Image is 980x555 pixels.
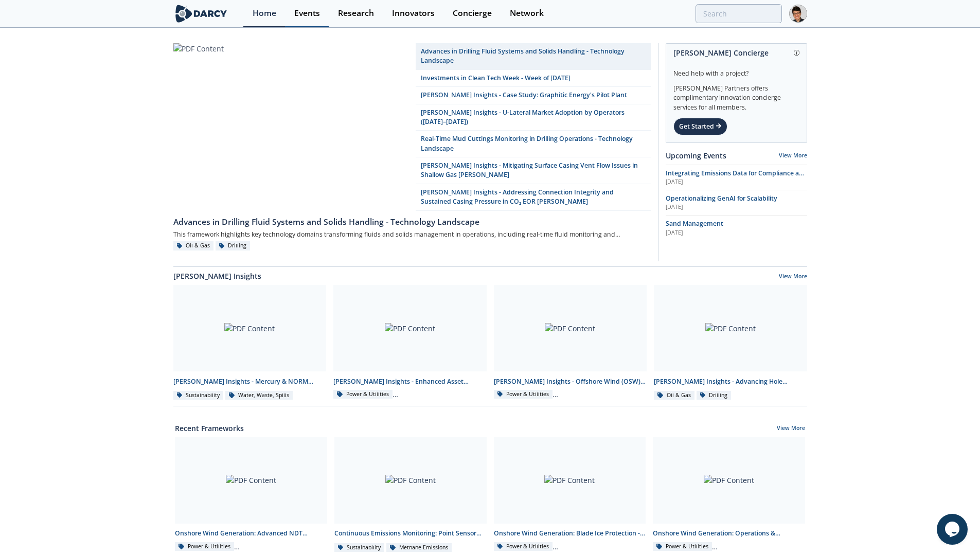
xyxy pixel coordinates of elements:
div: This framework highlights key technology domains transforming fluids and solids management in ope... [173,228,651,241]
iframe: chat widget [937,514,970,545]
div: Power & Utilities [653,542,712,551]
div: Continuous Emissions Monitoring: Point Sensor Network (PSN) - Innovator Comparison [334,529,487,538]
a: View More [779,273,807,282]
div: Advances in Drilling Fluid Systems and Solids Handling - Technology Landscape [173,216,651,228]
img: information.svg [794,50,799,56]
div: Concierge [453,9,492,17]
a: PDF Content [PERSON_NAME] Insights - Offshore Wind (OSW) and Networks Power & Utilities [490,285,651,401]
a: Investments in Clean Tech Week - Week of [DATE] [416,70,651,87]
div: Power & Utilities [494,542,553,551]
a: PDF Content Onshore Wind Generation: Operations & Maintenance (O&M) - Technology Landscape Power ... [649,437,809,553]
div: [PERSON_NAME] Insights - Mercury & NORM Detection and [MEDICAL_DATA] [173,377,327,386]
a: PDF Content [PERSON_NAME] Insights - Mercury & NORM Detection and [MEDICAL_DATA] Sustainability W... [170,285,330,401]
div: Events [294,9,320,17]
a: PDF Content Continuous Emissions Monitoring: Point Sensor Network (PSN) - Innovator Comparison Su... [331,437,490,553]
img: Profile [789,5,807,23]
a: Recent Frameworks [175,423,244,434]
a: PDF Content Onshore Wind Generation: Advanced NDT Inspections - Innovator Landscape Power & Utili... [171,437,331,553]
div: [PERSON_NAME] Partners offers complimentary innovation concierge services for all members. [673,78,799,112]
span: Operationalizing GenAI for Scalability [666,194,777,203]
a: Upcoming Events [666,150,726,161]
div: Power & Utilities [494,390,553,399]
div: Get Started [673,118,727,135]
a: PDF Content Onshore Wind Generation: Blade Ice Protection - Innovator Landscape Power & Utilities [490,437,650,553]
div: Power & Utilities [333,390,393,399]
div: [PERSON_NAME] Concierge [673,44,799,62]
div: Oil & Gas [173,241,214,250]
a: [PERSON_NAME] Insights - U-Lateral Market Adoption by Operators ([DATE]–[DATE]) [416,104,651,131]
a: Integrating Emissions Data for Compliance and Operational Action [DATE] [666,169,807,186]
a: Advances in Drilling Fluid Systems and Solids Handling - Technology Landscape [173,211,651,228]
div: [DATE] [666,229,807,237]
div: Onshore Wind Generation: Advanced NDT Inspections - Innovator Landscape [175,529,327,538]
div: [PERSON_NAME] Insights - Enhanced Asset Management (O&M) for Onshore Wind Farms [333,377,487,386]
div: Innovators [392,9,435,17]
span: Integrating Emissions Data for Compliance and Operational Action [666,169,807,187]
div: Onshore Wind Generation: Blade Ice Protection - Innovator Landscape [494,529,646,538]
a: View More [779,152,807,159]
div: Power & Utilities [175,542,234,551]
a: [PERSON_NAME] Insights - Addressing Connection Integrity and Sustained Casing Pressure in CO₂ EOR... [416,184,651,211]
a: [PERSON_NAME] Insights - Mitigating Surface Casing Vent Flow Issues in Shallow Gas [PERSON_NAME] [416,157,651,184]
div: Research [338,9,374,17]
div: [DATE] [666,203,807,211]
a: PDF Content [PERSON_NAME] Insights - Advancing Hole Cleaning with Automated Cuttings Monitoring O... [650,285,811,401]
div: Onshore Wind Generation: Operations & Maintenance (O&M) - Technology Landscape [653,529,805,538]
div: Water, Waste, Spills [225,391,293,400]
div: [PERSON_NAME] Insights - Advancing Hole Cleaning with Automated Cuttings Monitoring [654,377,807,386]
a: [PERSON_NAME] Insights - Case Study: Graphitic Energy's Pilot Plant [416,87,651,104]
a: Operationalizing GenAI for Scalability [DATE] [666,194,807,211]
div: Drilling [697,391,732,400]
a: PDF Content [PERSON_NAME] Insights - Enhanced Asset Management (O&M) for Onshore Wind Farms Power... [330,285,490,401]
a: [PERSON_NAME] Insights [173,271,261,281]
img: logo-wide.svg [173,5,229,23]
div: Methane Emissions [386,543,452,552]
a: View More [777,424,805,434]
div: [DATE] [666,178,807,186]
a: Real-Time Mud Cuttings Monitoring in Drilling Operations - Technology Landscape [416,131,651,157]
div: Drilling [216,241,251,250]
input: Advanced Search [696,4,782,23]
a: Sand Management [DATE] [666,219,807,237]
div: [PERSON_NAME] Insights - Offshore Wind (OSW) and Networks [494,377,647,386]
div: Need help with a project? [673,62,799,78]
div: Sustainability [173,391,224,400]
div: Home [253,9,276,17]
div: Sustainability [334,543,385,552]
span: Sand Management [666,219,723,228]
div: Network [510,9,544,17]
a: Advances in Drilling Fluid Systems and Solids Handling - Technology Landscape [416,43,651,70]
div: Oil & Gas [654,391,694,400]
